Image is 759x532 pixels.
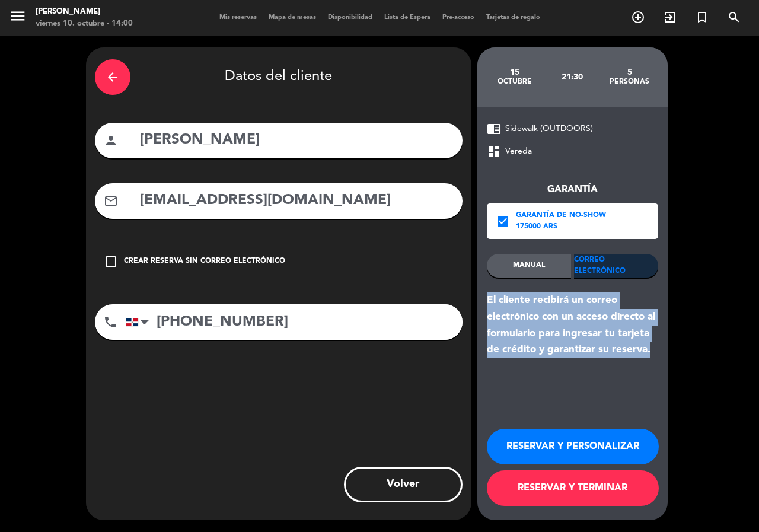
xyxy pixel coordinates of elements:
span: Disponibilidad [322,14,378,21]
div: Correo Electrónico [574,254,658,278]
i: phone [103,315,117,329]
i: search [727,10,741,24]
input: Número de teléfono... [126,304,463,340]
div: Crear reserva sin correo electrónico [124,256,285,267]
i: mail_outline [104,194,118,208]
span: Pre-acceso [436,14,480,21]
div: Datos del cliente [95,56,463,98]
span: Tarjetas de regalo [480,14,546,21]
i: person [104,133,118,148]
input: Nombre del cliente [139,128,454,152]
span: dashboard [487,144,501,158]
i: turned_in_not [695,10,709,24]
div: personas [601,77,658,87]
div: Dominican Republic (República Dominicana): +1 [126,305,154,339]
span: Sidewalk (OUTDOORS) [505,122,593,136]
div: octubre [486,77,544,87]
span: Lista de Espera [378,14,436,21]
i: arrow_back [106,70,120,84]
button: menu [9,7,27,29]
button: RESERVAR Y TERMINAR [487,470,659,506]
i: exit_to_app [663,10,677,24]
div: 175000 ARS [516,221,606,233]
span: chrome_reader_mode [487,122,501,136]
div: viernes 10. octubre - 14:00 [36,18,133,30]
i: check_box [496,214,510,228]
div: 15 [486,68,544,77]
span: Mapa de mesas [263,14,322,21]
div: 5 [601,68,658,77]
button: Volver [344,467,463,502]
div: Garantía [487,182,658,197]
span: Mis reservas [213,14,263,21]
div: 21:30 [543,56,601,98]
div: El cliente recibirá un correo electrónico con un acceso directo al formulario para ingresar tu ta... [487,292,658,358]
button: RESERVAR Y PERSONALIZAR [487,429,659,464]
i: add_circle_outline [631,10,645,24]
i: menu [9,7,27,25]
input: Email del cliente [139,189,454,213]
span: Vereda [505,145,532,158]
div: [PERSON_NAME] [36,6,133,18]
div: MANUAL [487,254,571,278]
div: Garantía de no-show [516,210,606,222]
i: check_box_outline_blank [104,254,118,269]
